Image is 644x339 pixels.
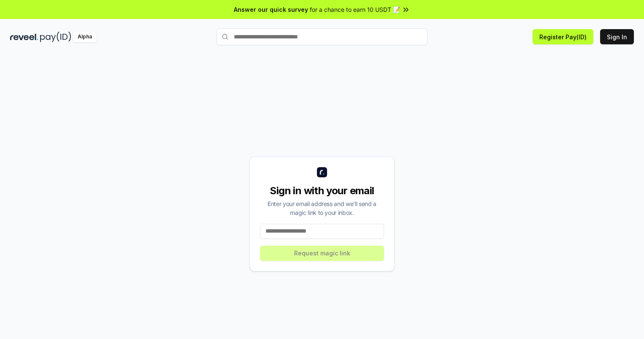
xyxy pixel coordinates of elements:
span: for a chance to earn 10 USDT 📝 [310,5,400,14]
img: reveel_dark [10,32,38,42]
img: logo_small [317,167,327,177]
button: Sign In [600,29,634,44]
img: pay_id [40,32,71,42]
div: Enter your email address and we’ll send a magic link to your inbox. [260,199,384,217]
div: Sign in with your email [260,184,384,198]
button: Register Pay(ID) [533,29,593,44]
div: Alpha [73,32,97,42]
span: Answer our quick survey [234,5,308,14]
